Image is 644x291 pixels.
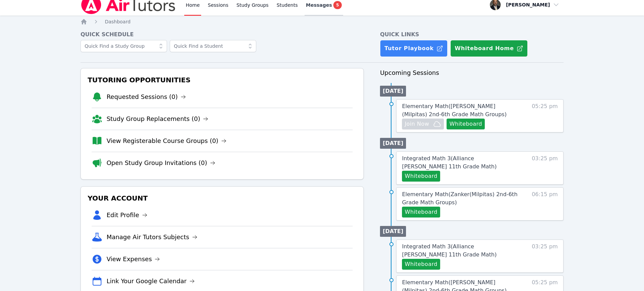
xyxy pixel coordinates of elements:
span: Integrated Math 3 ( Alliance [PERSON_NAME] 11th Grade Math ) [402,155,497,170]
a: Link Your Google Calendar [106,276,195,286]
button: Whiteboard [402,259,440,270]
a: Elementary Math([PERSON_NAME] (Milpitas) 2nd-6th Grade Math Groups) [402,102,519,119]
a: Dashboard [105,18,130,25]
a: View Registerable Course Groups (0) [106,136,226,146]
span: 06:15 pm [532,190,558,217]
input: Quick Find a Study Group [80,40,167,52]
span: Dashboard [105,19,130,24]
span: Messages [306,2,332,8]
a: Study Group Replacements (0) [106,114,208,124]
a: Integrated Math 3(Alliance [PERSON_NAME] 11th Grade Math) [402,154,519,171]
a: Edit Profile [106,210,147,220]
li: [DATE] [380,138,406,149]
span: 03:25 pm [532,243,558,270]
nav: Breadcrumb [80,18,564,25]
span: 5 [333,1,341,9]
li: [DATE] [380,86,406,97]
a: Elementary Math(Zanker(Milpitas) 2nd-6th Grade Math Groups) [402,190,519,207]
a: Requested Sessions (0) [106,92,186,102]
h4: Quick Links [380,30,564,39]
span: Join Now [405,120,429,128]
span: Elementary Math ( Zanker(Milpitas) 2nd-6th Grade Math Groups ) [402,191,518,206]
a: Integrated Math 3(Alliance [PERSON_NAME] 11th Grade Math) [402,243,519,259]
button: Whiteboard [402,207,440,217]
h3: Your Account [86,192,358,204]
span: 05:25 pm [532,102,558,129]
h3: Tutoring Opportunities [86,74,358,86]
span: 03:25 pm [532,154,558,182]
button: Whiteboard [402,171,440,182]
span: Integrated Math 3 ( Alliance [PERSON_NAME] 11th Grade Math ) [402,243,497,258]
a: View Expenses [106,254,160,264]
span: Elementary Math ( [PERSON_NAME] (Milpitas) 2nd-6th Grade Math Groups ) [402,103,506,118]
a: Manage Air Tutors Subjects [106,232,197,242]
button: Whiteboard Home [450,40,528,57]
h4: Quick Schedule [80,30,364,39]
input: Quick Find a Student [170,40,256,52]
a: Tutor Playbook [380,40,448,57]
a: Open Study Group Invitations (0) [106,158,215,168]
li: [DATE] [380,226,406,237]
h3: Upcoming Sessions [380,68,564,78]
button: Whiteboard [447,119,485,129]
button: Join Now [402,119,444,129]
